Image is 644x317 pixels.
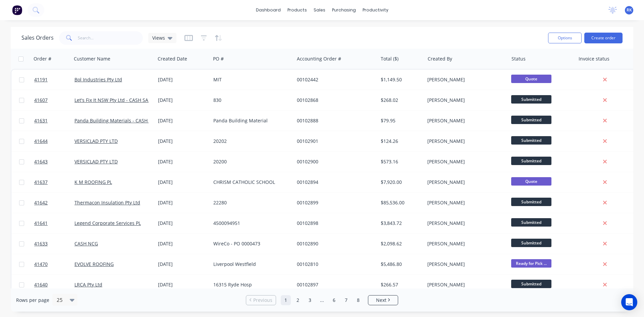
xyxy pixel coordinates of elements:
div: [PERSON_NAME] [427,76,502,83]
div: sales [310,5,329,15]
div: 22280 [213,199,288,206]
span: Ready for Pick ... [511,259,551,268]
span: Submitted [511,95,551,104]
div: $124.26 [381,138,420,145]
a: 41631 [34,111,74,131]
div: [DATE] [158,138,208,145]
a: Page 7 [341,295,351,305]
button: Options [548,33,582,43]
div: Liverpool Westfield [213,261,288,268]
div: $3,843.72 [381,220,420,227]
button: Create order [584,33,623,43]
span: 41641 [34,220,48,227]
a: VERSICLAD PTY LTD [74,138,118,144]
div: [DATE] [158,220,208,227]
div: [PERSON_NAME] [427,199,502,206]
div: $573.16 [381,158,420,165]
div: 00102898 [297,220,371,227]
span: Previous [253,297,272,304]
div: [DATE] [158,199,208,206]
div: 00102442 [297,76,371,83]
div: [PERSON_NAME] [427,261,502,268]
input: Search... [78,31,143,45]
a: 41470 [34,254,74,274]
a: dashboard [253,5,284,15]
span: 41644 [34,138,48,145]
div: CHRISM CATHOLIC SCHOOL [213,179,288,186]
span: Quote [511,177,551,186]
div: 4500094951 [213,220,288,227]
div: Invoice status [579,55,609,62]
div: 00102900 [297,158,371,165]
span: Submitted [511,198,551,206]
div: 00102899 [297,199,371,206]
div: WireCo - PO 0000473 [213,240,288,247]
div: 00102894 [297,179,371,186]
div: [PERSON_NAME] [427,281,502,288]
span: Submitted [511,218,551,227]
a: 41642 [34,193,74,213]
div: [PERSON_NAME] [427,158,502,165]
a: 41643 [34,152,74,172]
a: Thermacon Insulation Pty Ltd [74,199,140,206]
div: productivity [359,5,392,15]
div: 20202 [213,138,288,145]
div: 00102897 [297,281,371,288]
div: [DATE] [158,281,208,288]
a: 41191 [34,70,74,90]
div: $79.95 [381,117,420,124]
div: products [284,5,310,15]
a: Next page [368,297,398,304]
div: 00102890 [297,240,371,247]
div: 00102868 [297,97,371,104]
div: [PERSON_NAME] [427,240,502,247]
div: Panda Building Material [213,117,288,124]
span: Next [376,297,386,304]
div: 830 [213,97,288,104]
a: 41640 [34,275,74,295]
span: Rows per page [16,297,49,304]
a: Let's Fix It NSW Pty Ltd - CASH SALE [74,97,153,103]
span: 41633 [34,240,48,247]
a: 41607 [34,90,74,110]
a: 41633 [34,234,74,254]
div: [PERSON_NAME] [427,97,502,104]
span: Quote [511,75,551,83]
ul: Pagination [243,295,401,305]
span: Submitted [511,157,551,165]
a: EVOLVE ROOFING [74,261,114,267]
div: Accounting Order # [297,55,341,62]
div: PO # [213,55,224,62]
a: Panda Building Materials - CASH SALE [74,117,160,124]
div: [PERSON_NAME] [427,179,502,186]
div: purchasing [329,5,359,15]
div: [PERSON_NAME] [427,138,502,145]
div: [DATE] [158,76,208,83]
div: Open Intercom Messenger [621,294,637,310]
div: Created Date [158,55,187,62]
a: Page 2 [293,295,303,305]
a: Page 8 [353,295,363,305]
a: Page 3 [305,295,315,305]
span: Submitted [511,280,551,288]
a: 41641 [34,213,74,233]
div: Order # [34,55,51,62]
span: Submitted [511,239,551,247]
div: [PERSON_NAME] [427,220,502,227]
span: 41643 [34,158,48,165]
a: VERSICLAD PTY LTD [74,158,118,165]
div: 16315 Ryde Hosp [213,281,288,288]
div: MIT [213,76,288,83]
div: [DATE] [158,97,208,104]
a: 41644 [34,131,74,151]
span: Views [152,34,165,41]
span: 41191 [34,76,48,83]
a: LRCA Pty Ltd [74,281,102,288]
span: 41640 [34,281,48,288]
span: 41642 [34,199,48,206]
a: 41637 [34,172,74,192]
img: Factory [12,5,22,15]
span: Submitted [511,136,551,145]
div: 00102888 [297,117,371,124]
a: Legend Corporate Services PL [74,220,141,226]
